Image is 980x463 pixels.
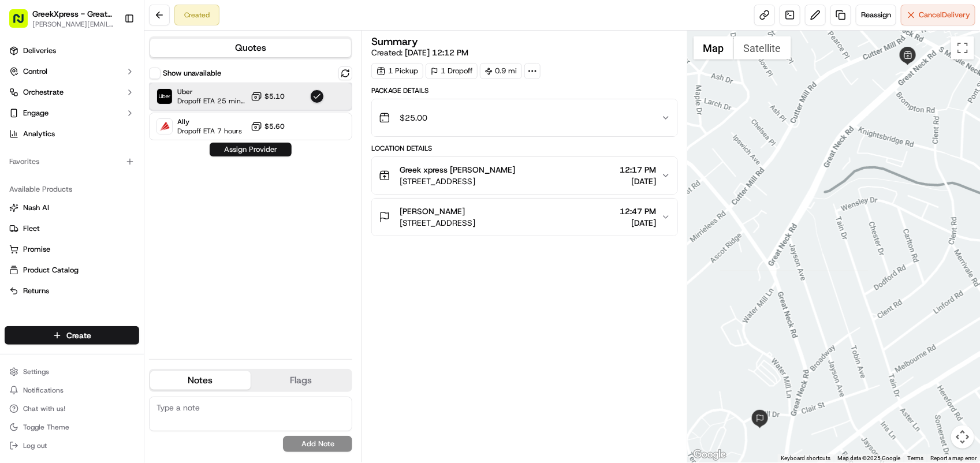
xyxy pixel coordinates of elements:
button: Start new chat [196,114,210,128]
span: Reassign [861,10,891,20]
a: Powered byPylon [81,195,140,204]
span: [PERSON_NAME] [400,206,465,217]
a: Terms (opens in new tab) [907,455,923,461]
img: Nash [12,12,35,35]
span: Fleet [23,223,40,234]
span: Product Catalog [23,265,79,275]
label: Show unavailable [163,68,221,79]
span: [STREET_ADDRESS] [400,176,515,187]
button: Create [5,326,139,345]
button: Toggle Theme [5,419,139,435]
button: [PERSON_NAME][STREET_ADDRESS]12:47 PM[DATE] [372,199,677,236]
button: Returns [5,282,139,300]
h3: Summary [371,36,418,47]
button: Reassign [856,5,896,25]
button: Greek xpress [PERSON_NAME][STREET_ADDRESS]12:17 PM[DATE] [372,157,677,194]
span: Created: [371,47,468,58]
div: Favorites [5,152,139,171]
button: Flags [251,371,351,390]
span: Promise [23,244,50,255]
span: Control [23,66,47,77]
span: Chat with us! [23,404,65,413]
span: API Documentation [109,167,185,179]
span: Orchestrate [23,87,64,98]
span: Dropoff ETA 7 hours [177,126,242,136]
span: $5.60 [264,122,285,131]
button: Settings [5,364,139,380]
span: [DATE] 12:12 PM [405,47,468,58]
span: Ally [177,117,242,126]
span: $5.10 [264,92,285,101]
button: Engage [5,104,139,122]
span: Analytics [23,129,55,139]
span: Cancel Delivery [919,10,970,20]
span: $25.00 [400,112,427,124]
a: Deliveries [5,42,139,60]
div: 0.9 mi [480,63,522,79]
span: [PERSON_NAME][EMAIL_ADDRESS][DOMAIN_NAME] [32,20,115,29]
button: Product Catalog [5,261,139,279]
span: 12:47 PM [620,206,657,217]
span: Dropoff ETA 25 minutes [177,96,246,106]
a: Product Catalog [9,265,135,275]
span: Map data ©2025 Google [837,455,900,461]
span: Create [66,330,91,341]
span: Log out [23,441,47,450]
span: 12:17 PM [620,164,657,176]
span: [DATE] [620,176,657,187]
button: Log out [5,438,139,454]
a: Promise [9,244,135,255]
span: Toggle Theme [23,423,69,432]
input: Got a question? Start typing here... [30,74,208,87]
button: Toggle fullscreen view [951,36,974,59]
button: Notes [150,371,251,390]
div: Available Products [5,180,139,199]
div: 📗 [12,169,21,178]
a: Report a map error [930,455,977,461]
span: Settings [23,367,49,376]
span: [DATE] [620,217,657,229]
div: Package Details [371,86,677,95]
span: Uber [177,87,246,96]
button: GreekXpress - Great Neck[PERSON_NAME][EMAIL_ADDRESS][DOMAIN_NAME] [5,5,120,32]
div: 1 Dropoff [426,63,478,79]
img: Google [691,447,729,462]
button: $5.60 [251,121,285,132]
button: $25.00 [372,99,677,136]
button: Promise [5,240,139,259]
span: Notifications [23,386,64,395]
button: Keyboard shortcuts [781,454,830,462]
span: Engage [23,108,49,118]
div: Start new chat [39,110,189,122]
button: Nash AI [5,199,139,217]
p: Welcome 👋 [12,46,210,65]
a: Analytics [5,125,139,143]
button: Show street map [694,36,734,59]
span: Pylon [115,196,140,204]
div: Location Details [371,144,677,153]
button: Map camera controls [951,425,974,449]
button: Fleet [5,219,139,238]
button: $5.10 [251,91,285,102]
a: 📗Knowledge Base [7,163,93,184]
button: Notifications [5,382,139,398]
a: 💻API Documentation [93,163,190,184]
button: GreekXpress - Great Neck [32,8,115,20]
a: Fleet [9,223,135,234]
img: Uber [157,89,172,104]
button: CancelDelivery [901,5,975,25]
span: Greek xpress [PERSON_NAME] [400,164,515,176]
a: Nash AI [9,203,135,213]
button: Show satellite imagery [734,36,791,59]
button: Quotes [150,39,351,57]
a: Returns [9,286,135,296]
span: [STREET_ADDRESS] [400,217,475,229]
img: 1736555255976-a54dd68f-1ca7-489b-9aae-adbdc363a1c4 [12,110,32,131]
span: Deliveries [23,46,56,56]
div: 💻 [98,169,107,178]
button: Control [5,62,139,81]
div: 1 Pickup [371,63,423,79]
span: Returns [23,286,49,296]
span: Nash AI [23,203,49,213]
